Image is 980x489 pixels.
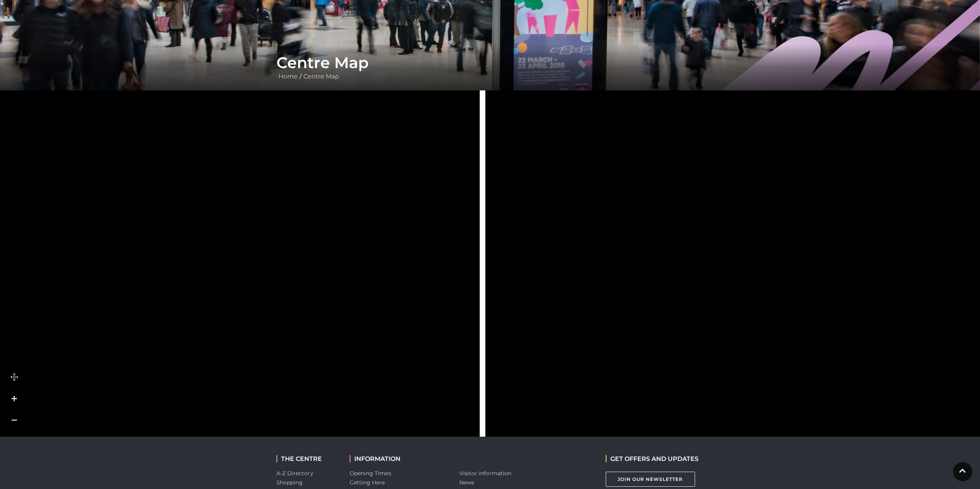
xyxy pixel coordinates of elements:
h1: Centre Map [276,53,704,72]
a: News [459,479,474,486]
h2: THE CENTRE [276,455,338,462]
h2: INFORMATION [350,455,448,462]
div: / [271,53,710,81]
a: Centre Map [302,73,341,80]
a: Join Our Newsletter [606,472,695,487]
a: Visitor information [459,470,512,477]
a: Shopping [276,479,303,486]
a: A-Z Directory [276,470,313,477]
h2: GET OFFERS AND UPDATES [606,455,699,462]
a: Getting Here [350,479,385,486]
a: Home [276,73,300,80]
a: Opening Times [350,470,391,477]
